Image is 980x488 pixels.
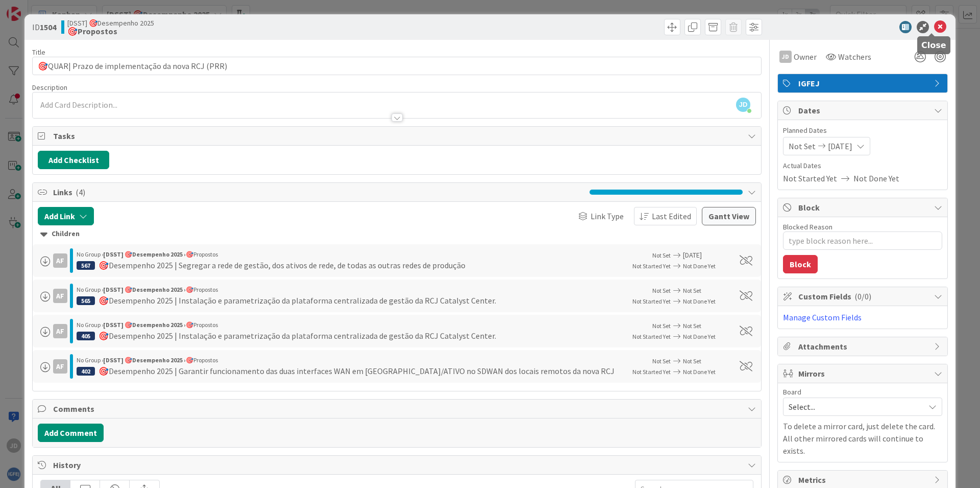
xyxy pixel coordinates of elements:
span: [DATE] [828,140,852,152]
span: Not Done Yet [683,297,716,305]
span: Actual Dates [783,160,942,171]
div: aF [53,359,67,374]
div: 565 [77,296,95,305]
span: ( 4 ) [76,187,85,197]
b: [DSST] 🎯Desempenho 2025 › [103,356,186,364]
span: Not Set [652,287,671,294]
div: 🎯Desempenho 2025 | Instalação e parametrização da plataforma centralizada de gestão da RCJ Cataly... [99,330,496,342]
span: Not Done Yet [853,172,899,184]
span: Metrics [798,474,929,486]
span: Owner [794,51,817,63]
span: Dates [798,104,929,117]
div: 🎯Desempenho 2025 | Garantir funcionamento das duas interfaces WAN em [GEOGRAPHIC_DATA]/ATIVO no S... [99,365,615,377]
a: Manage Custom Fields [783,312,862,322]
span: Not Done Yet [683,333,716,340]
div: Children [40,228,753,240]
div: 567 [77,261,95,270]
span: 🎯Propostos [186,286,218,293]
span: JD [736,98,750,112]
span: Tasks [53,130,743,142]
h5: Close [921,40,946,50]
span: Not Started Yet [783,172,837,184]
span: Watchers [838,51,871,63]
span: ID [32,21,56,33]
span: Select... [789,400,919,414]
span: No Group › [77,250,103,258]
span: Mirrors [798,367,929,380]
b: [DSST] 🎯Desempenho 2025 › [103,321,186,329]
span: Not Done Yet [683,368,716,376]
span: Not Set [652,251,671,259]
span: Link Type [591,210,624,222]
div: 🎯Desempenho 2025 | Instalação e parametrização da plataforma centralizada de gestão da RCJ Cataly... [99,294,496,307]
div: AF [53,253,67,268]
span: Custom Fields [798,290,929,303]
div: 405 [77,332,95,340]
span: History [53,459,743,471]
span: Not Set [789,140,816,152]
span: Description [32,83,67,92]
span: Not Set [683,287,701,294]
span: Block [798,201,929,214]
span: Not Set [652,322,671,330]
b: 1504 [40,22,56,32]
span: Not Started Yet [632,262,671,270]
span: Not Set [683,322,701,330]
b: [DSST] 🎯Desempenho 2025 › [103,250,186,258]
span: [DATE] [683,250,728,261]
button: Add Comment [38,424,104,442]
div: 402 [77,367,95,376]
div: AF [53,289,67,303]
button: Last Edited [634,207,697,225]
label: Blocked Reason [783,222,832,231]
div: AF [53,324,67,338]
label: Title [32,48,45,57]
span: Not Set [652,357,671,365]
span: Not Set [683,357,701,365]
span: ( 0/0 ) [854,291,871,301]
div: JD [779,51,792,63]
span: No Group › [77,321,103,329]
span: 🎯Propostos [186,321,218,329]
span: Planned Dates [783,125,942,136]
span: Comments [53,403,743,415]
b: 🎯Propostos [67,27,154,35]
span: [DSST] 🎯Desempenho 2025 [67,19,154,27]
span: Not Started Yet [632,368,671,376]
span: Not Started Yet [632,333,671,340]
button: Add Checklist [38,151,109,169]
span: 🎯Propostos [186,250,218,258]
span: No Group › [77,286,103,293]
span: IGFEJ [798,77,929,89]
span: No Group › [77,356,103,364]
button: Gantt View [702,207,756,225]
div: 🎯Desempenho 2025 | Segregar a rede de gestão, dos ativos de rede, de todas as outras redes de pro... [99,259,465,271]
button: Block [783,255,818,273]
span: Attachments [798,340,929,353]
button: Add Link [38,207,94,225]
input: type card name here... [32,57,762,75]
span: Not Done Yet [683,262,716,270]
span: Last Edited [652,210,691,222]
span: Not Started Yet [632,297,671,305]
b: [DSST] 🎯Desempenho 2025 › [103,286,186,293]
p: To delete a mirror card, just delete the card. All other mirrored cards will continue to exists. [783,420,942,457]
span: 🎯Propostos [186,356,218,364]
span: Board [783,388,801,396]
span: Links [53,186,584,198]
